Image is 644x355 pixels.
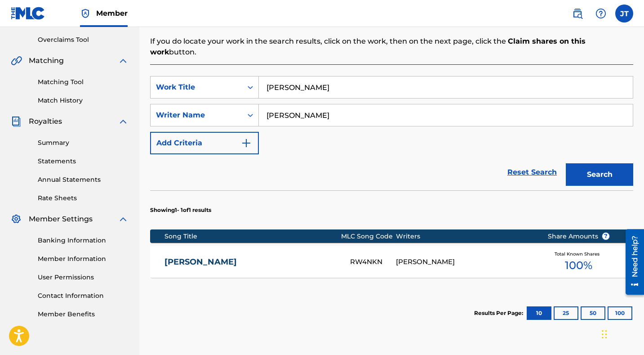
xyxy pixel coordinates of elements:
[150,206,211,214] p: Showing 1 - 1 of 1 results
[396,257,533,267] div: [PERSON_NAME]
[29,214,93,225] span: Member Settings
[118,116,129,127] img: expand
[619,226,644,298] iframe: Resource Center
[572,8,583,19] img: search
[38,157,129,166] a: Statements
[555,251,603,257] span: Total Known Shares
[350,257,396,267] div: RW4NKN
[38,254,129,264] a: Member Information
[11,214,22,225] img: Member Settings
[11,116,22,127] img: Royalties
[602,321,607,348] div: Drag
[80,8,91,19] img: Top Rightsholder
[581,306,605,320] button: 50
[566,163,633,186] button: Search
[118,214,129,225] img: expand
[602,233,609,240] span: ?
[118,55,129,66] img: expand
[150,76,633,190] form: Search Form
[608,306,632,320] button: 100
[164,232,341,241] div: Song Title
[241,138,252,148] img: 9d2ae6d4665cec9f34b9.svg
[164,257,338,267] a: [PERSON_NAME]
[565,257,592,274] span: 100 %
[150,132,259,154] button: Add Criteria
[156,82,237,93] div: Work Title
[568,4,586,22] a: Public Search
[11,7,45,20] img: MLC Logo
[341,232,396,241] div: MLC Song Code
[554,306,578,320] button: 25
[396,232,533,241] div: Writers
[474,309,525,317] p: Results Per Page:
[150,36,633,58] p: If you do locate your work in the search results, click on the work, then on the next page, click...
[615,4,633,22] div: User Menu
[548,232,610,241] span: Share Amounts
[29,116,62,127] span: Royalties
[156,110,237,121] div: Writer Name
[38,138,129,148] a: Summary
[96,8,128,18] span: Member
[595,8,606,19] img: help
[38,291,129,301] a: Contact Information
[503,162,561,182] a: Reset Search
[527,306,551,320] button: 10
[38,77,129,87] a: Matching Tool
[38,193,129,203] a: Rate Sheets
[38,273,129,282] a: User Permissions
[38,310,129,319] a: Member Benefits
[599,312,644,355] iframe: Chat Widget
[38,175,129,184] a: Annual Statements
[11,55,22,66] img: Matching
[38,96,129,105] a: Match History
[38,236,129,245] a: Banking Information
[29,55,64,66] span: Matching
[592,4,610,22] div: Help
[38,35,129,45] a: Overclaims Tool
